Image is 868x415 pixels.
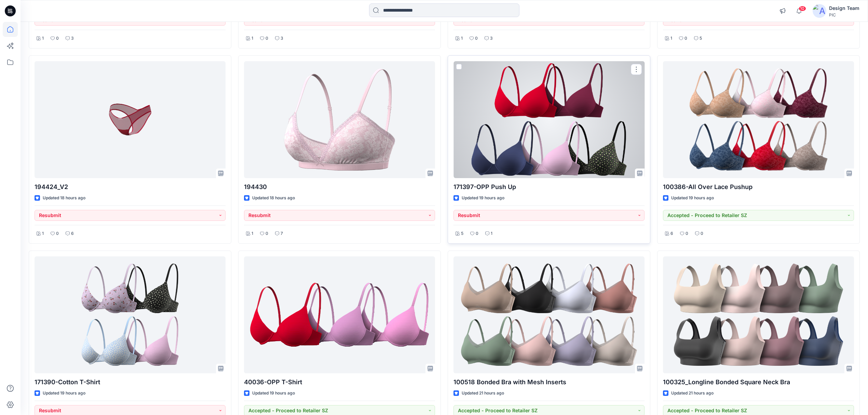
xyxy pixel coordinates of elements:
span: 10 [799,6,806,11]
p: 1 [670,35,672,42]
p: 171397-OPP Push Up [453,182,645,192]
p: 0 [56,230,59,237]
a: 194430 [244,61,435,178]
a: 194424_V2 [35,61,226,178]
a: 171390-Cotton T-Shirt [35,256,226,373]
a: 100325_Longline Bonded Square Neck Bra [663,256,854,373]
p: 5 [700,35,702,42]
p: 100386-All Over Lace Pushup [663,182,854,192]
p: 0 [266,35,268,42]
p: Updated 21 hours ago [462,390,504,397]
p: 0 [266,230,268,237]
p: Updated 18 hours ago [43,195,85,202]
p: 194430 [244,182,435,192]
p: 100325_Longline Bonded Square Neck Bra [663,377,854,387]
p: 0 [701,230,703,237]
p: 40036-OPP T-Shirt [244,377,435,387]
p: Updated 19 hours ago [43,390,85,397]
p: Updated 21 hours ago [671,390,714,397]
p: 1 [491,230,492,237]
div: PIC [829,12,859,17]
p: 0 [684,35,687,42]
img: avatar [813,4,826,18]
p: 1 [461,35,463,42]
p: 5 [461,230,463,237]
p: 1 [42,230,44,237]
p: 3 [490,35,493,42]
a: 171397-OPP Push Up [453,61,645,178]
p: 0 [686,230,688,237]
p: 6 [670,230,673,237]
p: Updated 19 hours ago [671,195,714,202]
p: 3 [281,35,283,42]
p: 100518 Bonded Bra with Mesh Inserts [453,377,645,387]
p: 3 [71,35,74,42]
p: 6 [71,230,74,237]
p: Updated 19 hours ago [252,390,295,397]
div: Design Team [829,4,859,12]
p: 0 [56,35,59,42]
a: 100386-All Over Lace Pushup [663,61,854,178]
p: 194424_V2 [35,182,226,192]
p: 0 [475,35,478,42]
p: Updated 19 hours ago [462,195,504,202]
a: 100518 Bonded Bra with Mesh Inserts [453,256,645,373]
p: 171390-Cotton T-Shirt [35,377,226,387]
p: Updated 18 hours ago [252,195,295,202]
a: 40036-OPP T-Shirt [244,256,435,373]
p: 1 [252,230,253,237]
p: 1 [42,35,44,42]
p: 7 [281,230,283,237]
p: 1 [252,35,253,42]
p: 0 [476,230,478,237]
